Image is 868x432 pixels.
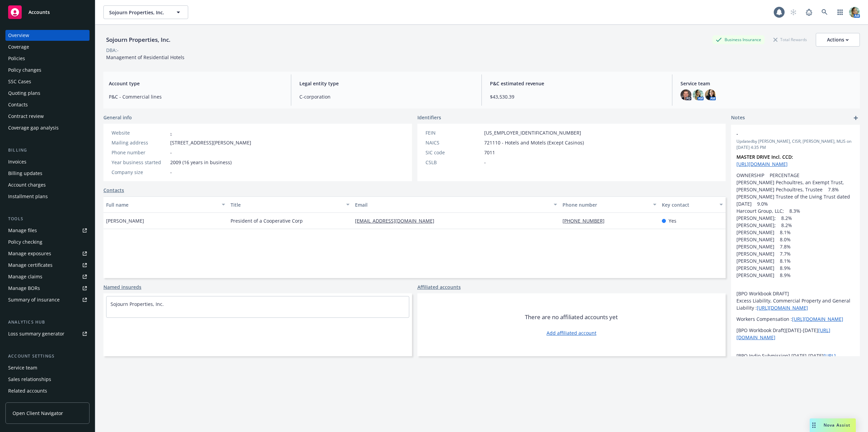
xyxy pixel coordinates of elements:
div: Manage claims [8,271,42,282]
p: [BPO Indio Submission] [DATE]-[DATE] [736,352,854,366]
p: [BPO Workbook Draft][DATE]-[DATE] [736,327,854,341]
div: -Updatedby [PERSON_NAME], CISR, [PERSON_NAME], MLIS on [DATE] 4:35 PMMASTER DRIVE Incl. CCD: [URL... [731,125,860,409]
a: Sojourn Properties, Inc. [111,301,164,307]
div: SIC code [426,149,481,156]
a: [PHONE_NUMBER] [563,218,610,224]
div: DBA: - [106,47,119,54]
button: Email [352,196,560,213]
button: Title [228,196,352,213]
a: [EMAIL_ADDRESS][DOMAIN_NAME] [355,218,440,224]
div: Sales relationships [8,374,51,385]
a: Quoting plans [5,88,90,99]
a: Manage claims [5,271,90,282]
div: Analytics hub [5,319,90,326]
span: Accounts [28,10,50,15]
div: Summary of insurance [8,294,60,305]
div: Drag to move [810,418,818,432]
div: Installment plans [8,191,48,202]
a: Switch app [833,5,847,19]
a: Contacts [103,187,124,194]
span: There are no affiliated accounts yet [525,313,618,321]
button: Nova Assist [810,418,856,432]
div: Year business started [112,159,167,166]
a: Related accounts [5,385,90,396]
a: add [852,114,860,122]
a: Installment plans [5,191,90,202]
a: Account charges [5,179,90,190]
div: Manage certificates [8,260,53,271]
p: Workers Compensation : [736,315,854,323]
a: Loss summary generator [5,328,90,339]
div: Full name [106,201,218,208]
button: Sojourn Properties, Inc. [103,5,188,19]
span: $43,530.39 [490,93,664,100]
span: - [484,159,486,166]
span: - [736,130,837,137]
span: 2009 (16 years in business) [170,159,232,166]
span: Manage exposures [5,248,90,259]
div: Account charges [8,179,46,190]
a: Start snowing [787,5,800,19]
p: [BPO Workbook DRAFT] Excess Liability, Commercial Property and General Liability : [736,290,854,311]
div: Overview [8,30,29,41]
img: photo [705,89,716,100]
a: Contract review [5,111,90,122]
div: Service team [8,362,37,373]
div: Invoices [8,156,26,167]
div: Contract review [8,111,44,122]
div: Billing [5,147,90,154]
span: Account type [109,80,283,87]
div: Tools [5,215,90,222]
button: Key contact [659,196,726,213]
a: Invoices [5,156,90,167]
a: Summary of insurance [5,294,90,305]
span: Yes [669,217,676,224]
a: Coverage [5,41,90,52]
a: [URL][DOMAIN_NAME] [757,305,808,311]
button: Actions [816,33,860,47]
a: Affiliated accounts [417,283,461,291]
a: [URL][DOMAIN_NAME] [736,161,788,167]
div: NAICS [426,139,481,146]
span: Sojourn Properties, Inc. [109,9,168,16]
div: Manage files [8,225,37,236]
div: Coverage gap analysis [8,122,59,133]
a: Report a Bug [802,5,816,19]
span: Notes [731,114,745,122]
span: Updated by [PERSON_NAME], CISR, [PERSON_NAME], MLIS on [DATE] 4:35 PM [736,138,854,151]
div: Contacts [8,99,28,110]
span: President of a Cooperative Corp [231,217,303,224]
strong: MASTER DRIVE Incl. CCD: [736,154,793,160]
div: Business Insurance [712,35,765,44]
div: SSC Cases [8,76,31,87]
a: Policy checking [5,237,90,247]
div: Billing updates [8,168,42,179]
button: Phone number [560,196,659,213]
div: Phone number [563,201,649,208]
span: Open Client Navigator [13,410,63,417]
span: [PERSON_NAME] [106,217,144,224]
span: Identifiers [417,114,441,121]
a: - [170,129,172,136]
span: - [170,149,172,156]
a: Accounts [5,3,90,22]
div: Coverage [8,41,29,52]
div: Manage exposures [8,248,51,259]
a: Search [818,5,831,19]
span: 721110 - Hotels and Motels (Except Casinos) [484,139,584,146]
a: Manage files [5,225,90,236]
span: Service team [680,80,854,87]
div: Related accounts [8,385,47,396]
img: photo [849,7,860,18]
a: Manage BORs [5,283,90,294]
span: P&C estimated revenue [490,80,664,87]
img: photo [680,89,691,100]
span: - [170,169,172,176]
span: 7011 [484,149,495,156]
span: General info [103,114,132,121]
div: Key contact [662,201,715,208]
div: Account settings [5,353,90,360]
img: photo [693,89,704,100]
div: Phone number [112,149,167,156]
div: Actions [827,33,849,46]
